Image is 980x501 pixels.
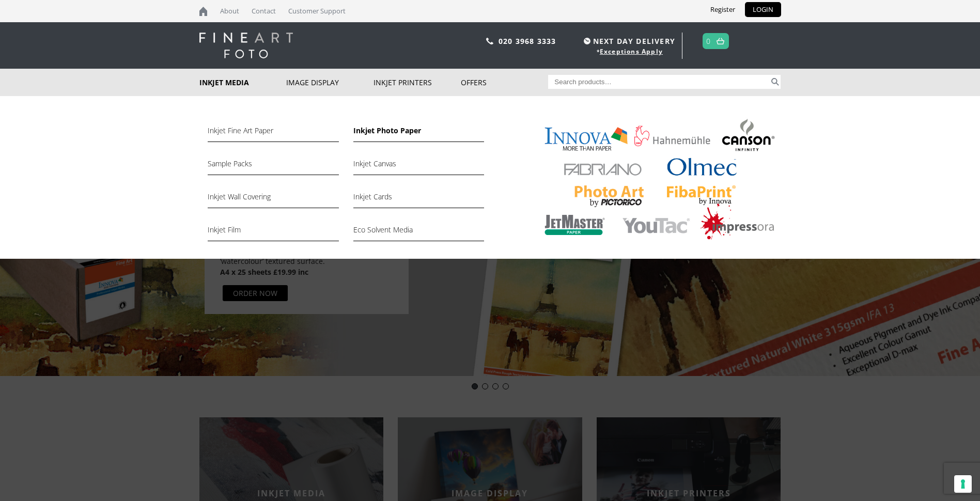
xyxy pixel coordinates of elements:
[548,75,769,89] input: Search products…
[208,158,338,175] a: Sample Packs
[353,124,484,142] a: Inkjet Photo Paper
[374,69,461,96] a: Inkjet Printers
[717,38,724,44] img: basket.svg
[703,2,743,17] a: Register
[706,34,711,49] a: 0
[208,191,338,208] a: Inkjet Wall Covering
[584,38,590,44] img: time.svg
[581,35,675,47] span: NEXT DAY DELIVERY
[353,224,484,241] a: Eco Solvent Media
[461,69,548,96] a: Offers
[353,158,484,175] a: Inkjet Canvas
[769,75,781,89] button: Search
[286,69,374,96] a: Image Display
[353,191,484,208] a: Inkjet Cards
[199,69,287,96] a: Inkjet Media
[208,224,338,241] a: Inkjet Film
[954,475,972,493] button: Your consent preferences for tracking technologies
[199,33,293,58] img: logo-white.svg
[486,38,493,44] img: phone.svg
[600,47,663,56] a: Exceptions Apply
[745,2,781,17] a: LOGIN
[499,36,556,46] a: 020 3968 3333
[532,117,781,246] img: Inkjet-Media_brands-from-fine-art-foto-3.jpg
[208,124,338,142] a: Inkjet Fine Art Paper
